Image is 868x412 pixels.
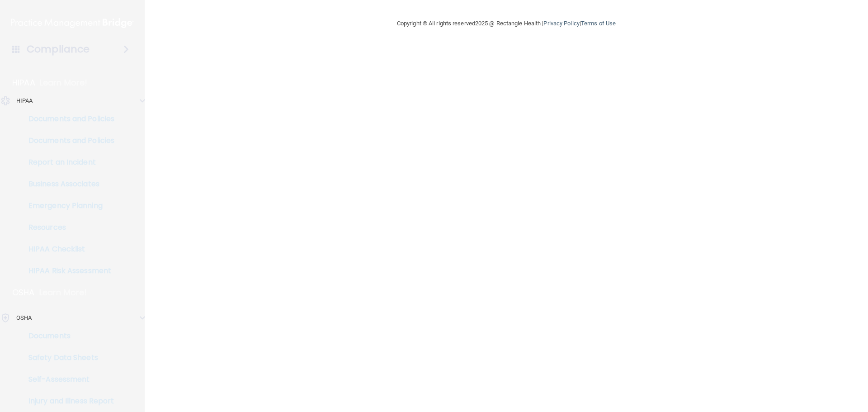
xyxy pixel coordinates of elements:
p: Documents [6,331,129,341]
p: Safety Data Sheets [6,353,129,362]
div: Copyright © All rights reserved 2025 @ Rectangle Health | | [341,9,671,38]
p: OSHA [16,313,32,323]
p: Documents and Policies [6,114,129,123]
a: Privacy Policy [543,20,579,27]
p: OSHA [12,287,35,298]
img: PMB logo [11,14,134,32]
p: HIPAA [12,77,35,88]
p: HIPAA [16,95,33,106]
p: HIPAA Risk Assessment [6,266,129,275]
p: Resources [6,223,129,232]
p: Report an Incident [6,158,129,167]
a: Terms of Use [581,20,616,27]
p: Business Associates [6,180,129,189]
p: Learn More! [39,287,87,298]
h4: Compliance [27,43,90,56]
p: Self-Assessment [6,375,129,384]
p: Learn More! [40,77,88,88]
p: HIPAA Checklist [6,245,129,254]
p: Injury and Illness Report [6,397,129,406]
p: Documents and Policies [6,136,129,145]
p: Emergency Planning [6,201,129,210]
